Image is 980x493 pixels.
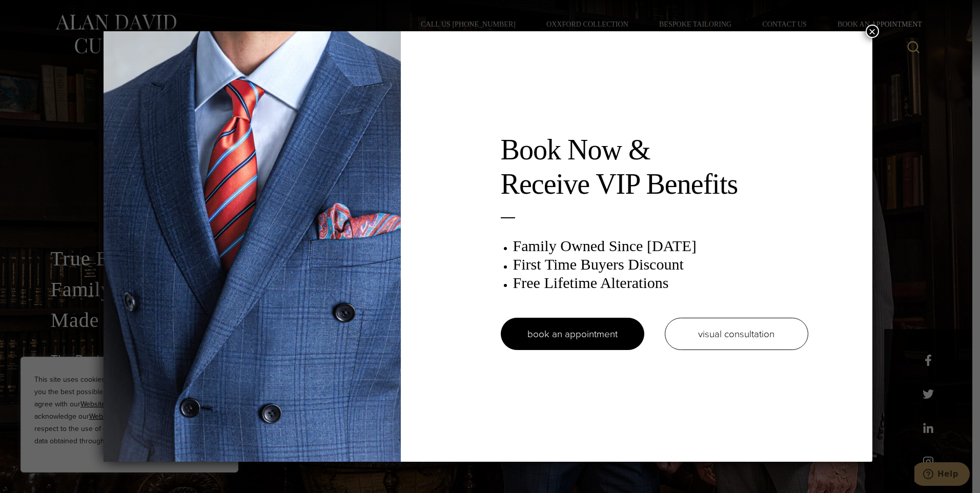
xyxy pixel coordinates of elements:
[513,274,808,292] h3: Free Lifetime Alterations
[513,255,808,274] h3: First Time Buyers Discount
[501,133,808,201] h2: Book Now & Receive VIP Benefits
[513,237,808,255] h3: Family Owned Since [DATE]
[866,25,879,38] button: Close
[23,7,44,16] span: Help
[665,318,808,350] a: visual consultation
[501,318,644,350] a: book an appointment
